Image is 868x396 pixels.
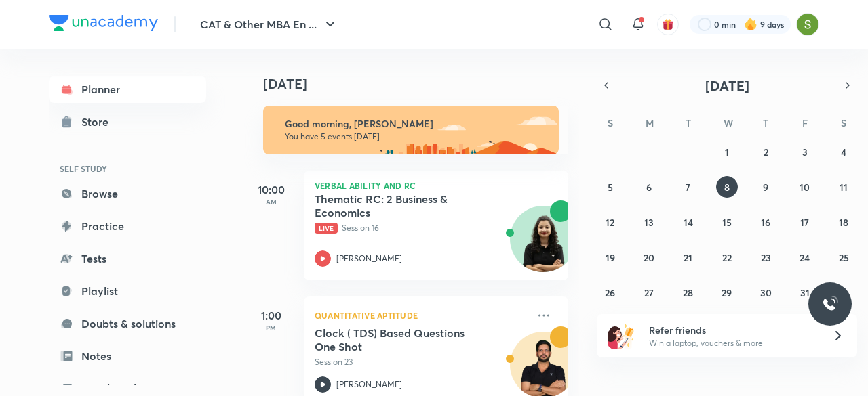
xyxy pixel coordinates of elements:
abbr: October 30, 2025 [760,286,772,299]
abbr: October 28, 2025 [683,286,693,299]
h5: 10:00 [244,181,298,198]
p: [PERSON_NAME] [336,252,402,265]
a: Playlist [49,278,206,305]
abbr: October 15, 2025 [722,216,732,229]
button: October 18, 2025 [833,211,854,233]
img: Avatar [511,213,576,278]
button: October 11, 2025 [833,176,854,198]
abbr: October 3, 2025 [802,146,808,158]
a: Practice [49,213,206,240]
span: [DATE] [705,76,749,95]
button: October 15, 2025 [716,211,738,233]
button: October 23, 2025 [755,246,776,268]
div: Store [81,114,117,130]
button: October 6, 2025 [638,176,660,198]
a: Notes [49,343,206,370]
p: Quantitative Aptitude [315,307,528,324]
abbr: October 1, 2025 [725,146,729,158]
abbr: October 26, 2025 [605,286,615,299]
abbr: Wednesday [724,116,733,129]
abbr: Tuesday [686,116,691,129]
abbr: October 6, 2025 [646,181,652,194]
button: October 20, 2025 [638,246,660,268]
abbr: October 2, 2025 [764,146,768,158]
abbr: Monday [646,116,654,129]
abbr: October 4, 2025 [841,146,846,158]
button: October 29, 2025 [716,282,738,303]
abbr: October 17, 2025 [800,216,809,229]
abbr: October 20, 2025 [644,251,654,264]
h6: Good morning, [PERSON_NAME] [285,118,547,130]
a: Store [49,108,206,135]
button: October 25, 2025 [833,246,854,268]
img: Company Logo [49,15,158,31]
a: Tests [49,245,206,272]
abbr: October 7, 2025 [686,181,690,194]
abbr: October 22, 2025 [722,251,732,264]
button: October 4, 2025 [833,141,854,162]
p: Win a laptop, vouchers & more [649,337,816,349]
p: Verbal Ability and RC [315,181,557,190]
abbr: October 25, 2025 [839,251,849,264]
button: October 1, 2025 [716,141,738,162]
abbr: October 12, 2025 [606,216,614,229]
abbr: October 8, 2025 [724,181,730,194]
p: AM [244,198,298,206]
p: You have 5 events [DATE] [285,131,547,142]
p: [PERSON_NAME] [336,378,402,391]
img: Samridhi Vij [796,13,819,36]
button: October 30, 2025 [755,282,776,303]
h6: SELF STUDY [49,157,206,180]
abbr: October 19, 2025 [606,251,615,264]
h5: Clock ( TDS) Based Questions One Shot [315,326,484,353]
button: October 28, 2025 [677,282,699,303]
button: October 27, 2025 [638,282,660,303]
button: October 21, 2025 [677,246,699,268]
button: October 9, 2025 [755,176,776,198]
img: streak [744,18,757,31]
abbr: October 5, 2025 [608,181,613,194]
button: October 5, 2025 [599,176,621,198]
button: October 22, 2025 [716,246,738,268]
h4: [DATE] [263,76,582,92]
p: Session 23 [315,356,528,368]
button: October 16, 2025 [755,211,776,233]
img: morning [263,106,559,154]
button: October 17, 2025 [794,211,816,233]
a: Company Logo [49,15,158,35]
button: October 14, 2025 [677,211,699,233]
button: October 26, 2025 [599,282,621,303]
button: October 7, 2025 [677,176,699,198]
abbr: October 10, 2025 [800,181,810,194]
abbr: October 11, 2025 [840,181,848,194]
abbr: October 9, 2025 [763,181,768,194]
abbr: Saturday [841,116,846,129]
button: October 31, 2025 [794,282,816,303]
button: CAT & Other MBA En ... [192,11,347,38]
abbr: Thursday [763,116,768,129]
abbr: October 16, 2025 [761,216,770,229]
a: Browse [49,180,206,207]
img: ttu [822,296,838,312]
button: October 13, 2025 [638,211,660,233]
button: October 24, 2025 [794,246,816,268]
abbr: October 24, 2025 [800,251,810,264]
p: Session 16 [315,222,528,234]
abbr: Sunday [608,116,613,129]
h5: 1:00 [244,307,298,324]
abbr: October 27, 2025 [644,286,654,299]
button: October 2, 2025 [755,141,776,162]
button: October 8, 2025 [716,176,738,198]
a: Planner [49,76,206,103]
button: October 10, 2025 [794,176,816,198]
abbr: October 14, 2025 [684,216,693,229]
abbr: October 13, 2025 [644,216,654,229]
button: October 3, 2025 [794,141,816,162]
abbr: October 29, 2025 [722,286,732,299]
button: [DATE] [616,76,838,95]
button: October 19, 2025 [599,246,621,268]
abbr: October 31, 2025 [800,286,810,299]
span: Live [315,223,338,234]
a: Doubts & solutions [49,310,206,337]
abbr: October 23, 2025 [761,251,771,264]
